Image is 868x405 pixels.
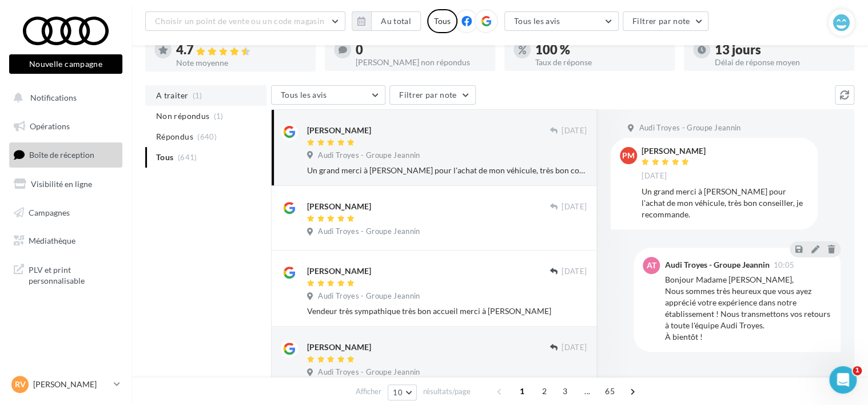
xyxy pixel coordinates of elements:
span: Visibilité en ligne [31,179,92,189]
span: AT [647,260,656,271]
span: (640) [197,132,217,141]
a: Opérations [7,114,125,138]
button: Au total [352,11,421,31]
span: ... [578,382,596,400]
span: Audi Troyes - Groupe Jeannin [639,123,740,133]
button: Filtrer par note [623,11,709,31]
div: Un grand merci à [PERSON_NAME] pour l'achat de mon véhicule, très bon conseiller, je recommande. [642,186,809,220]
span: [DATE] [562,202,587,212]
button: 10 [388,384,417,400]
button: Choisir un point de vente ou un code magasin [145,11,345,31]
div: [PERSON_NAME] [307,125,371,136]
span: Notifications [30,93,77,102]
span: Tous les avis [514,16,560,26]
span: 10:05 [773,261,794,269]
span: Choisir un point de vente ou un code magasin [155,16,324,26]
div: Un grand merci à [PERSON_NAME] pour l'achat de mon véhicule, très bon conseiller, je recommande. [307,165,587,176]
span: RV [15,379,26,390]
span: résultats/page [423,386,471,397]
span: 1 [853,366,862,375]
span: Audi Troyes - Groupe Jeannin [318,367,420,378]
span: A traiter [156,90,188,101]
div: [PERSON_NAME] [307,265,371,277]
a: PLV et print personnalisable [7,257,125,291]
div: 0 [356,43,486,56]
span: [DATE] [642,171,667,181]
a: Boîte de réception [7,142,125,167]
button: Tous les avis [504,11,619,31]
span: 3 [556,382,574,400]
span: [DATE] [562,343,587,353]
div: Bonjour Madame [PERSON_NAME], Nous sommes très heureux que vous ayez apprécié votre expérience da... [664,274,831,343]
span: (1) [214,112,224,121]
span: PLV et print personnalisable [29,262,118,287]
div: 4.7 [176,43,306,57]
span: Campagnes [29,207,70,217]
span: Audi Troyes - Groupe Jeannin [318,227,420,237]
iframe: Intercom live chat [829,366,857,394]
div: 100 % [535,43,666,56]
button: Filtrer par note [389,85,476,105]
a: Médiathèque [7,229,125,253]
span: Tous les avis [281,90,327,100]
a: Campagnes [7,201,125,225]
span: Audi Troyes - Groupe Jeannin [318,150,420,161]
a: RV [PERSON_NAME] [9,374,122,395]
span: Audi Troyes - Groupe Jeannin [318,291,420,301]
span: PM [622,150,635,161]
span: Répondus [156,131,193,142]
button: Tous les avis [271,85,385,105]
div: Audi Troyes - Groupe Jeannin [664,261,769,269]
span: 65 [600,382,619,400]
div: 13 jours [715,43,845,56]
div: [PERSON_NAME] [307,342,371,353]
span: Opérations [30,121,70,131]
div: Tous [427,9,457,33]
div: [PERSON_NAME] [307,201,371,212]
span: Boîte de réception [29,150,94,160]
span: 1 [513,382,531,400]
div: Délai de réponse moyen [715,58,845,66]
button: Nouvelle campagne [9,54,122,74]
span: Afficher [356,386,381,397]
span: Médiathèque [29,236,75,245]
div: Vendeur très sympathique très bon accueil merci à [PERSON_NAME] [307,305,587,317]
div: Taux de réponse [535,58,666,66]
div: Note moyenne [176,59,306,67]
span: 2 [535,382,554,400]
span: (1) [193,91,202,100]
button: Au total [371,11,421,31]
span: [DATE] [562,267,587,277]
div: [PERSON_NAME] non répondus [356,58,486,66]
span: [DATE] [562,126,587,136]
div: [PERSON_NAME] [642,147,706,155]
span: 10 [393,388,403,397]
p: [PERSON_NAME] [33,379,109,390]
a: Visibilité en ligne [7,172,125,196]
span: Non répondus [156,110,209,122]
button: Notifications [7,86,120,110]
